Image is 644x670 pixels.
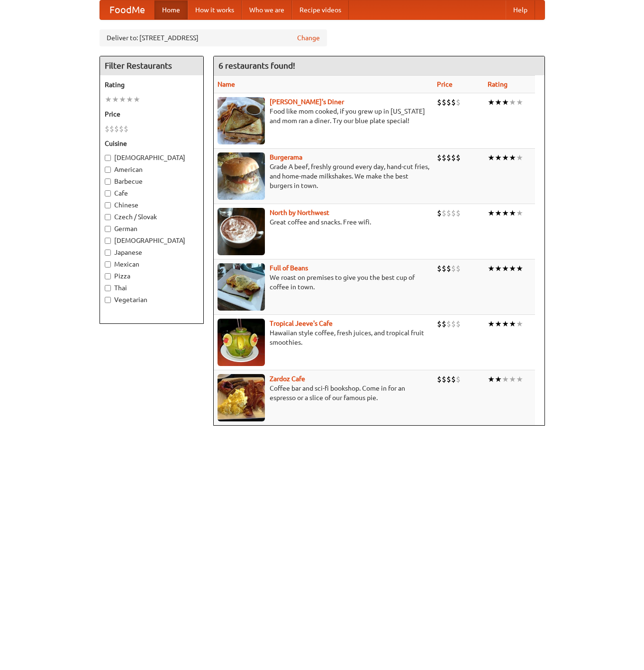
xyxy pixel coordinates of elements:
[105,94,112,105] li: ★
[456,152,461,163] li: $
[451,97,456,107] li: $
[218,162,429,190] p: Grade A beef, freshly ground every day, hand-cut fries, and home-made milkshakes. We make the bes...
[105,188,199,198] label: Cafe
[442,263,446,274] li: $
[437,97,442,107] li: $
[126,94,133,105] li: ★
[124,124,128,134] li: $
[105,214,111,220] input: Czech / Slovak
[218,97,265,144] img: sallys.jpg
[456,263,461,274] li: $
[270,320,333,327] a: Tropical Jeeve's Cafe
[488,152,495,163] li: ★
[506,0,535,19] a: Help
[105,190,111,197] input: Cafe
[218,107,429,125] p: Food like mom cooked, if you grew up in [US_STATE] and mom ran a diner. Try our blue plate special!
[218,273,429,292] p: We roast on premises to give you the best cup of coffee in town.
[451,208,456,218] li: $
[502,263,509,274] li: ★
[495,374,502,384] li: ★
[105,167,111,173] input: American
[446,319,451,329] li: $
[451,374,456,384] li: $
[105,165,199,174] label: American
[109,124,114,134] li: $
[218,328,429,347] p: Hawaiian style coffee, fresh juices, and tropical fruit smoothies.
[446,263,451,274] li: $
[437,263,442,274] li: $
[495,263,502,274] li: ★
[442,97,446,107] li: $
[188,0,242,19] a: How it works
[502,374,509,384] li: ★
[270,98,344,106] a: [PERSON_NAME]'s Diner
[516,208,523,218] li: ★
[451,152,456,163] li: $
[242,0,292,19] a: Who we are
[442,374,446,384] li: $
[105,200,199,210] label: Chinese
[442,208,446,218] li: $
[437,319,442,329] li: $
[451,319,456,329] li: $
[105,238,111,244] input: [DEMOGRAPHIC_DATA]
[105,250,111,256] input: Japanese
[509,97,516,107] li: ★
[509,208,516,218] li: ★
[502,319,509,329] li: ★
[437,208,442,218] li: $
[105,236,199,245] label: [DEMOGRAPHIC_DATA]
[516,97,523,107] li: ★
[516,263,523,274] li: ★
[495,152,502,163] li: ★
[105,283,199,293] label: Thai
[270,264,308,272] a: Full of Beans
[105,297,111,303] input: Vegetarian
[297,33,320,43] a: Change
[437,80,453,88] a: Price
[218,152,265,200] img: burgerama.jpg
[105,139,199,148] h5: Cuisine
[488,374,495,384] li: ★
[502,208,509,218] li: ★
[270,153,302,161] a: Burgerama
[112,94,119,105] li: ★
[105,109,199,119] h5: Price
[114,124,119,134] li: $
[451,263,456,274] li: $
[516,374,523,384] li: ★
[105,295,199,304] label: Vegetarian
[456,319,461,329] li: $
[446,208,451,218] li: $
[105,285,111,291] input: Thai
[495,319,502,329] li: ★
[509,319,516,329] li: ★
[105,259,199,269] label: Mexican
[509,152,516,163] li: ★
[488,97,495,107] li: ★
[105,212,199,222] label: Czech / Slovak
[456,208,461,218] li: $
[218,374,265,421] img: zardoz.jpg
[218,319,265,366] img: jeeves.jpg
[105,248,199,257] label: Japanese
[105,271,199,281] label: Pizza
[105,202,111,208] input: Chinese
[100,56,203,75] h4: Filter Restaurants
[437,374,442,384] li: $
[218,80,235,88] a: Name
[488,319,495,329] li: ★
[446,374,451,384] li: $
[292,0,349,19] a: Recipe videos
[456,374,461,384] li: $
[218,61,295,70] ng-pluralize: 6 restaurants found!
[446,152,451,163] li: $
[133,94,140,105] li: ★
[270,209,329,216] b: North by Northwest
[218,208,265,255] img: north.jpg
[502,152,509,163] li: ★
[105,261,111,268] input: Mexican
[105,224,199,233] label: German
